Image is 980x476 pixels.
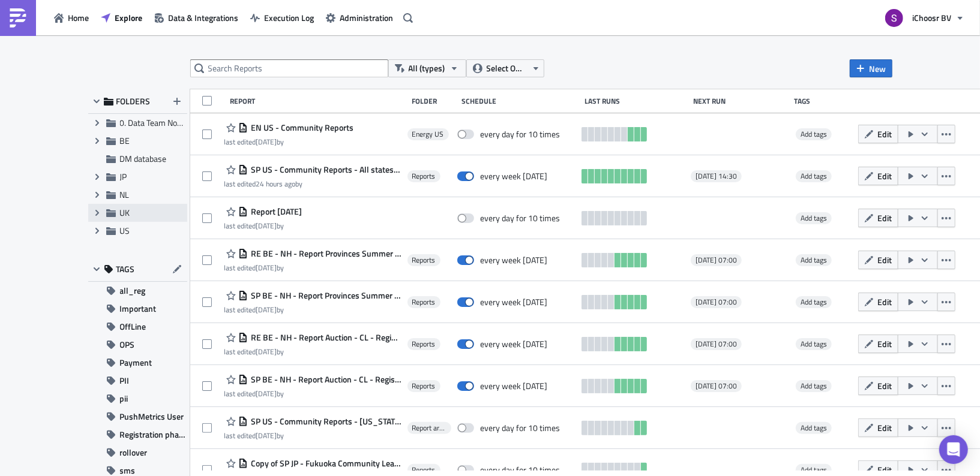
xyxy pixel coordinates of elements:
span: Reports [412,465,436,475]
span: Add tags [796,338,832,350]
div: Schedule [461,97,579,106]
span: RE BE - NH - Report Provinces Summer 2025 Installations West-Vlaanderen en Provincie Oost-Vlaanderen [248,248,401,259]
div: last edited by [224,221,302,230]
span: Add tags [801,128,827,140]
span: Add tags [801,296,827,308]
span: Reports [412,339,436,349]
a: Home [48,8,95,27]
span: [DATE] 07:00 [696,339,737,349]
span: OPS [120,336,135,354]
div: last edited by [224,431,401,440]
div: last edited by [224,263,401,272]
span: PushMetrics User [120,408,184,426]
div: last edited by [224,347,401,356]
span: Add tags [796,170,832,182]
span: Copy of SP JP - Fukuoka Community Leader Reports [248,458,401,469]
div: every week on Monday [480,381,547,391]
span: Edit [878,212,892,224]
span: NL [120,188,130,201]
button: Payment [88,354,187,372]
div: every day for 10 times [480,423,560,433]
button: Administration [320,8,399,27]
span: UK [120,206,130,219]
span: Add tags [796,380,832,392]
span: Administration [340,11,393,24]
span: US [120,224,130,237]
span: BE [120,134,130,147]
span: Edit [878,254,892,266]
span: Add tags [801,170,827,182]
div: Open Intercom Messenger [939,435,968,464]
time: 2025-09-25T13:40:02Z [256,136,277,147]
button: OPS [88,336,187,354]
span: Edit [878,379,892,392]
span: Registration phase [120,426,187,444]
time: 2025-09-03T09:43:56Z [256,262,277,273]
span: Add tags [796,254,832,266]
span: Add tags [801,380,827,391]
button: Execution Log [244,8,320,27]
span: Edit [878,296,892,308]
button: Edit [858,209,898,227]
span: Execution Log [264,11,314,24]
button: All (types) [388,59,466,77]
span: OffLine [120,318,146,336]
span: RE BE - NH - Report Auction - CL - Registraties en Acceptatie fase Fall 2025 [248,332,401,343]
span: Add tags [801,464,827,475]
span: rollover [120,444,148,462]
span: SP BE - NH - Report Auction - CL - Registraties en Acceptatie fase Fall 2025 [248,374,401,385]
span: All (types) [409,62,445,75]
span: New [870,62,886,75]
button: Data & Integrations [148,8,244,27]
span: Data & Integrations [168,11,238,24]
button: Edit [858,376,898,395]
span: Reports [412,297,436,307]
div: every day for 10 times [480,129,560,140]
button: OffLine [88,318,187,336]
input: Search Reports [190,59,388,77]
button: Important [88,300,187,318]
span: Add tags [796,296,832,308]
span: Explore [115,11,142,24]
span: Select Owner [487,62,527,75]
span: Add tags [796,128,832,140]
span: SP US - Community Reports - All states (CO, IL, FL, MD, MN, OH, PA, VA, TX) [248,164,401,175]
span: [DATE] 14:30 [696,171,737,181]
span: Edit [878,128,892,140]
button: Registration phase [88,426,187,444]
div: Next Run [693,97,789,106]
span: JP [120,170,127,183]
button: Edit [858,293,898,311]
span: all_reg [120,282,146,300]
span: Add tags [801,422,827,433]
span: Add tags [796,212,832,224]
time: 2025-09-03T09:33:54Z [256,388,277,399]
span: EN US - Community Reports [248,122,353,133]
button: pii [88,390,187,408]
span: DM database [120,152,167,165]
span: Reports [412,381,436,391]
span: Home [68,11,89,24]
div: Tags [795,97,853,106]
img: Avatar [884,8,904,28]
button: PII [88,372,187,390]
time: 2025-09-08T13:57:49Z [256,220,277,231]
time: 2025-09-03T09:42:45Z [256,304,277,315]
span: SP BE - NH - Report Provinces Summer 2025 Installations [248,290,401,301]
button: Edit [858,251,898,269]
span: Add tags [801,338,827,350]
span: iChoosr BV [912,11,951,24]
div: every week on Monday [480,339,547,350]
span: Edit [878,463,892,476]
span: Energy US [412,129,444,139]
span: Add tags [796,422,832,434]
div: last edited by [224,137,353,146]
div: last edited by [224,389,401,398]
div: last edited by [224,305,401,314]
a: Explore [95,8,148,27]
button: iChoosr BV [878,5,971,31]
time: 2025-09-23T08:37:37Z [256,430,277,441]
span: [DATE] 07:00 [696,297,737,307]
